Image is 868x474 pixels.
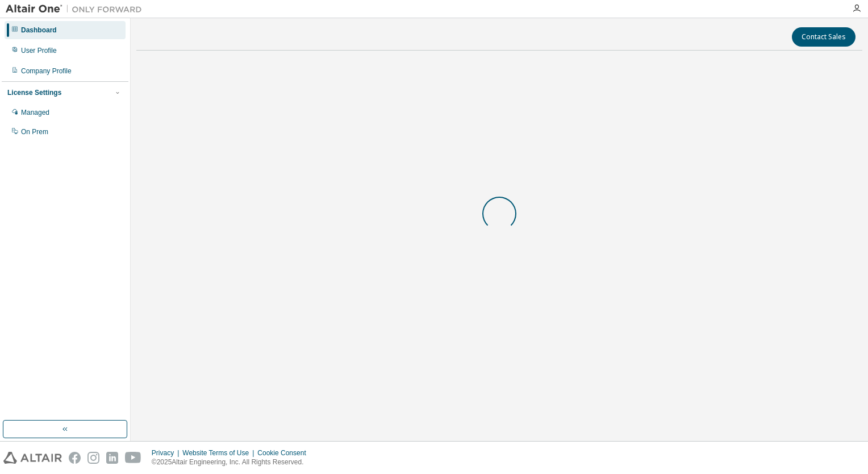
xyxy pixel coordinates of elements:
[7,88,61,97] div: License Settings
[21,46,57,55] div: User Profile
[257,448,312,458] div: Cookie Consent
[152,458,313,467] p: © 2025 Altair Engineering, Inc. All Rights Reserved.
[3,452,62,464] img: altair_logo.svg
[21,108,49,117] div: Managed
[21,66,72,76] div: Company Profile
[21,26,57,35] div: Dashboard
[87,452,99,464] img: instagram.svg
[152,448,182,458] div: Privacy
[106,452,118,464] img: linkedin.svg
[69,452,81,464] img: facebook.svg
[792,27,856,47] button: Contact Sales
[6,3,148,15] img: Altair One
[125,452,141,464] img: youtube.svg
[21,127,48,136] div: On Prem
[182,448,257,458] div: Website Terms of Use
